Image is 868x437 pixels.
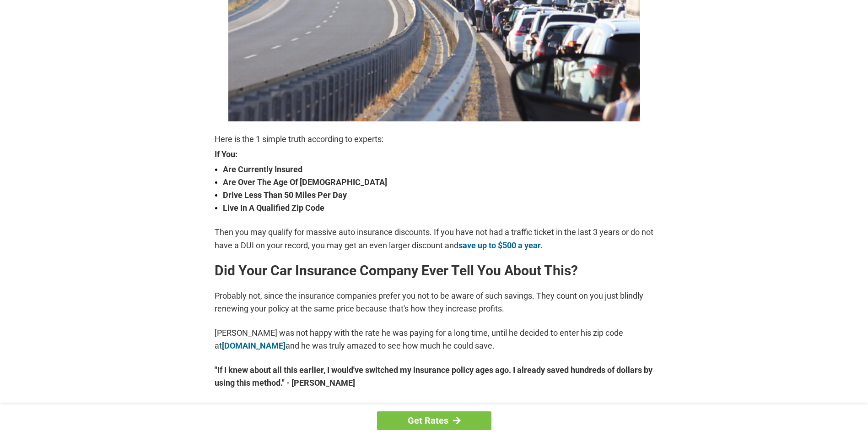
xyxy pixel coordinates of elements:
a: save up to $500 a year. [458,240,543,250]
strong: If You: [215,150,654,158]
a: [DOMAIN_NAME] [222,341,286,350]
strong: Are Over The Age Of [DEMOGRAPHIC_DATA] [223,176,654,189]
p: [PERSON_NAME] was not happy with the rate he was paying for a long time, until he decided to ente... [215,327,654,352]
strong: Drive Less Than 50 Miles Per Day [223,189,654,202]
a: Get Rates [377,411,491,430]
p: Here is the 1 simple truth according to experts: [215,133,654,146]
strong: Are Currently Insured [223,163,654,176]
p: Then you may qualify for massive auto insurance discounts. If you have not had a traffic ticket i... [215,226,654,251]
strong: Live In A Qualified Zip Code [223,202,654,214]
strong: "If I knew about all this earlier, I would've switched my insurance policy ages ago. I already sa... [215,364,654,389]
p: Probably not, since the insurance companies prefer you not to be aware of such savings. They coun... [215,290,654,315]
h2: Did Your Car Insurance Company Ever Tell You About This? [215,263,654,278]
